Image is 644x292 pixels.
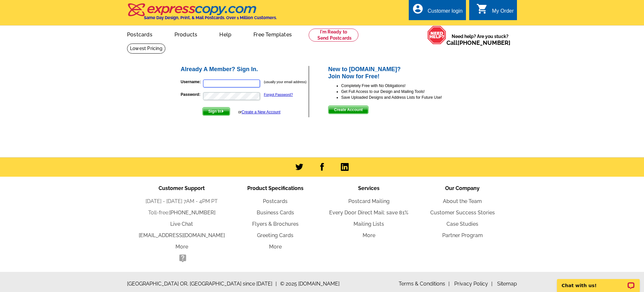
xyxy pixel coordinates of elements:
[164,26,208,42] a: Products
[412,7,463,15] a: account_circle Customer login
[257,232,293,238] a: Greeting Cards
[159,185,205,191] span: Customer Support
[264,93,293,96] a: Forgot Password?
[242,110,280,114] a: Create a New Account
[269,244,282,250] a: More
[358,185,380,191] span: Services
[476,3,488,15] i: shopping_cart
[442,232,483,238] a: Partner Program
[492,8,514,17] div: My Order
[280,280,340,288] span: © 2025 [DOMAIN_NAME]
[202,107,230,116] button: Sign In
[341,89,464,95] li: Get Full Access to our Design and Mailing Tools!
[209,26,242,42] a: Help
[363,232,375,238] a: More
[247,185,303,191] span: Product Specifications
[328,106,368,114] span: Create Account
[170,221,193,227] a: Live Chat
[117,26,163,42] a: Postcards
[252,221,299,227] a: Flyers & Brochures
[328,66,464,80] h2: New to [DOMAIN_NAME]? Join Now for Free!
[144,15,277,20] h4: Same Day Design, Print, & Mail Postcards. Over 1 Million Customers.
[354,221,384,227] a: Mailing Lists
[443,198,482,204] a: About the Team
[329,209,408,216] a: Every Door Direct Mail: save 81%
[553,272,644,292] iframe: LiveChat chat widget
[181,79,202,85] label: Username:
[328,106,368,114] button: Create Account
[497,281,517,287] a: Sitemap
[135,197,228,205] li: [DATE] - [DATE] 7AM - 4PM PT
[399,281,450,287] a: Terms & Conditions
[203,108,230,115] span: Sign In
[445,185,480,191] span: Our Company
[341,83,464,89] li: Completely Free with No Obligations!
[243,26,302,42] a: Free Templates
[257,209,294,216] a: Business Cards
[221,110,224,113] img: button-next-arrow-white.png
[348,198,390,204] a: Postcard Mailing
[412,3,424,15] i: account_circle
[175,244,188,250] a: More
[446,33,514,46] span: Need help? Are you stuck?
[135,209,228,217] li: Toll-free:
[238,109,280,115] div: or
[454,281,493,287] a: Privacy Policy
[430,209,495,216] a: Customer Success Stories
[428,8,463,17] div: Customer login
[446,221,478,227] a: Case Studies
[264,80,306,84] small: (usually your email address)
[341,95,464,100] li: Save Uploaded Designs and Address Lists for Future Use!
[127,8,277,20] a: Same Day Design, Print, & Mail Postcards. Over 1 Million Customers.
[169,209,215,216] a: [PHONE_NUMBER]
[446,39,510,46] span: Call
[476,7,514,15] a: shopping_cart My Order
[181,92,202,97] label: Password:
[139,232,225,238] a: [EMAIL_ADDRESS][DOMAIN_NAME]
[263,198,288,204] a: Postcards
[457,39,510,46] a: [PHONE_NUMBER]
[181,66,308,73] h2: Already A Member? Sign In.
[427,26,446,44] img: help
[127,280,277,288] span: [GEOGRAPHIC_DATA] OR, [GEOGRAPHIC_DATA] since [DATE]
